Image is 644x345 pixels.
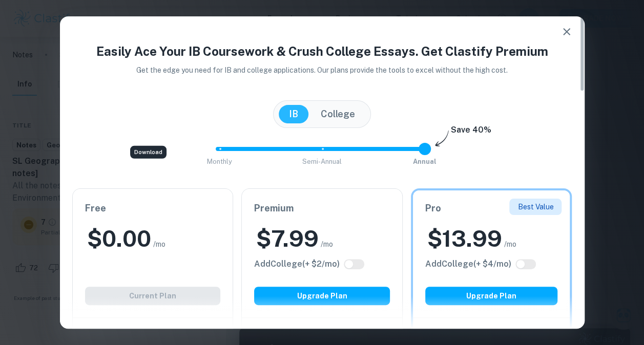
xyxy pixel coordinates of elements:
button: Upgrade Plan [254,287,390,305]
button: College [310,105,365,123]
h6: Premium [254,201,390,215]
p: Get the edge you need for IB and college applications. Our plans provide the tools to excel witho... [122,64,522,76]
h2: $ 0.00 [87,224,151,254]
img: subscription-arrow.svg [435,130,449,147]
span: Monthly [207,158,232,165]
h2: $ 7.99 [256,224,319,254]
button: IB [279,105,308,123]
button: Upgrade Plan [425,287,558,305]
h6: Click to see all the additional College features. [425,258,511,270]
h6: Free [85,201,221,215]
span: Semi-Annual [302,158,342,165]
h4: Easily Ace Your IB Coursework & Crush College Essays. Get Clastify Premium [72,42,572,60]
h6: Pro [425,201,558,215]
p: Best Value [517,201,553,212]
h6: Click to see all the additional College features. [254,258,340,270]
h2: $ 13.99 [427,224,502,254]
span: /mo [504,239,516,250]
div: Download [130,146,167,159]
span: /mo [153,239,165,250]
span: /mo [321,239,333,250]
span: Annual [413,158,437,165]
h6: Save 40% [451,124,491,141]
